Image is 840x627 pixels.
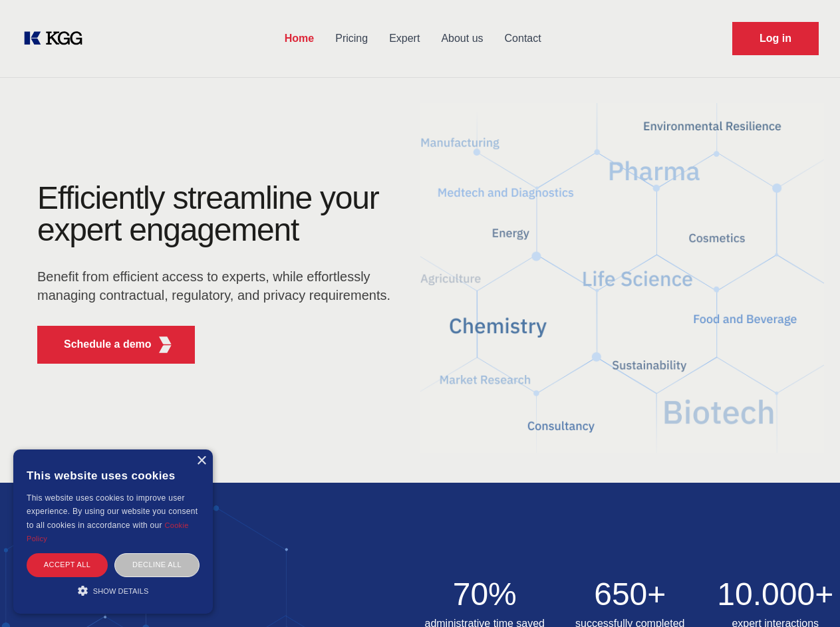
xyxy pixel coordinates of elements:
div: Show details [27,584,200,597]
a: About us [430,21,493,56]
a: Pricing [325,21,378,56]
span: This website uses cookies to improve user experience. By using our website you consent to all coo... [27,493,198,530]
a: Expert [378,21,430,56]
h2: 650+ [565,578,695,610]
p: Schedule a demo [64,336,152,352]
a: Cookie Policy [27,521,189,543]
div: Close [196,456,206,466]
span: Show details [93,587,149,595]
div: Accept all [27,553,108,576]
div: Decline all [114,553,200,576]
a: Contact [494,21,552,56]
a: KOL Knowledge Platform: Talk to Key External Experts (KEE) [21,28,93,49]
a: Request Demo [732,22,819,55]
a: Home [274,21,325,56]
p: Benefit from efficient access to experts, while effortlessly managing contractual, regulatory, an... [37,267,399,305]
div: This website uses cookies [27,459,200,491]
h2: 70% [420,578,550,610]
img: KGG Fifth Element RED [420,86,825,469]
img: KGG Fifth Element RED [157,336,174,353]
button: Schedule a demoKGG Fifth Element RED [37,326,195,364]
h1: Efficiently streamline your expert engagement [37,182,399,246]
